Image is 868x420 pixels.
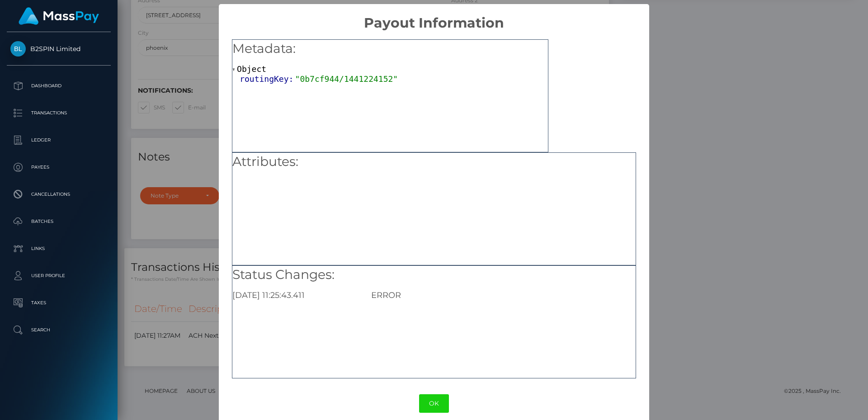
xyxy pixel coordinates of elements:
img: MassPay Logo [19,7,99,25]
h2: Payout Information [219,4,649,31]
img: B2SPIN Limited [10,41,26,57]
p: User Profile [10,269,107,283]
p: Payees [10,160,107,174]
span: B2SPIN Limited [7,45,111,53]
p: Batches [10,215,107,228]
div: [DATE] 11:25:43.411 [226,290,364,300]
p: Dashboard [10,79,107,93]
div: ERROR [364,290,642,300]
span: Object [237,64,266,74]
button: OK [419,394,449,413]
h5: Metadata: [232,40,548,58]
p: Links [10,242,107,255]
p: Taxes [10,296,107,310]
span: routingKey: [240,74,295,84]
p: Ledger [10,133,107,147]
p: Transactions [10,106,107,120]
h5: Status Changes: [232,266,636,284]
p: Search [10,323,107,337]
p: Cancellations [10,188,107,201]
h5: Attributes: [232,153,636,171]
span: "0b7cf944/1441224152" [295,74,398,84]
